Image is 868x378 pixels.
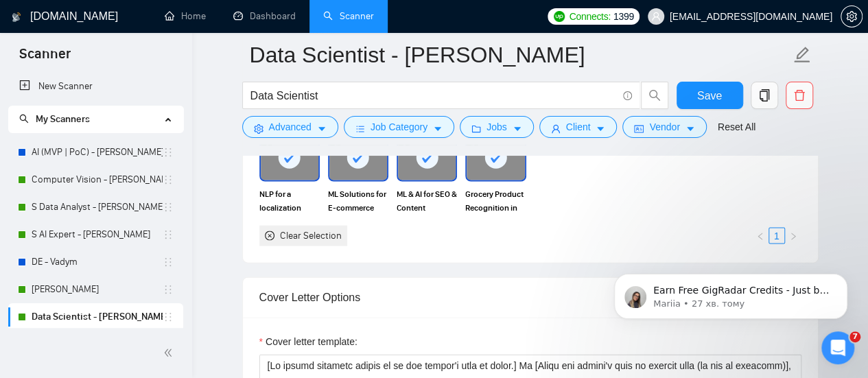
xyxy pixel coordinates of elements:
[841,5,863,27] button: setting
[551,123,561,134] span: user
[769,228,784,244] a: 1
[569,9,610,24] span: Connects:
[789,233,797,241] span: right
[433,123,443,134] span: caret-down
[685,123,695,134] span: caret-down
[259,278,801,317] div: Cover Letter Options
[269,119,312,134] span: Advanced
[254,123,263,134] span: setting
[328,187,388,215] span: ML Solutions for E-commerce monitoring
[163,147,174,158] span: holder
[594,245,868,341] iframe: Intercom notifications повідомлення
[397,187,457,215] span: ML & AI for SEO & Content Management Software
[841,11,863,22] a: setting
[355,123,365,134] span: bars
[259,334,357,349] label: Cover letter template:
[8,248,183,276] li: DE - Vadym
[596,123,605,134] span: caret-down
[785,228,801,244] li: Next Page
[265,231,274,241] span: close-circle
[8,276,183,303] li: DE - Petro
[786,82,813,109] button: delete
[613,9,634,24] span: 1399
[8,166,183,193] li: Computer Vision - Vlad
[8,193,183,221] li: S Data Analyst - Vlad
[36,113,90,125] span: My Scanners
[165,10,206,22] a: homeHome
[250,38,790,72] input: Scanner name...
[634,123,644,134] span: idcard
[32,193,163,221] a: S Data Analyst - [PERSON_NAME]
[32,139,163,166] a: AI (MVP | PoC) - [PERSON_NAME]
[486,119,507,134] span: Jobs
[641,82,668,109] button: search
[752,228,769,244] li: Previous Page
[323,10,374,22] a: searchScanner
[785,228,801,244] button: right
[752,228,769,244] button: left
[163,346,177,359] span: double-left
[32,166,163,193] a: Computer Vision - [PERSON_NAME]
[751,82,778,109] button: copy
[554,11,565,22] img: upwork-logo.png
[8,139,183,166] li: AI (MVP | PoC) - Vitaliy
[19,73,172,100] a: New Scanner
[622,116,706,138] button: idcardVendorcaret-down
[513,123,522,134] span: caret-down
[751,89,777,102] span: copy
[651,12,661,21] span: user
[8,221,183,248] li: S AI Expert - Vlad
[841,11,862,22] span: setting
[163,311,174,322] span: holder
[32,303,163,331] a: Data Scientist - [PERSON_NAME]
[280,228,342,244] div: Clear Selection
[259,187,320,215] span: NLP for a localization management platform
[471,123,481,134] span: folder
[8,73,183,100] li: New Scanner
[465,187,526,215] span: Grocery Product Recognition in Hypermarkets
[12,6,21,28] img: logo
[849,331,860,342] span: 7
[233,10,296,22] a: dashboardDashboard
[769,228,785,244] li: 1
[697,87,722,104] span: Save
[163,202,174,213] span: holder
[163,284,174,295] span: holder
[821,331,854,364] iframe: Intercom live chat
[786,89,812,102] span: delete
[32,221,163,248] a: S AI Expert - [PERSON_NAME]
[19,113,90,125] span: My Scanners
[623,91,632,100] span: info-circle
[163,257,174,268] span: holder
[32,248,163,276] a: DE - Vadym
[317,123,327,134] span: caret-down
[163,229,174,240] span: holder
[793,46,811,64] span: edit
[8,44,82,73] span: Scanner
[539,116,618,138] button: userClientcaret-down
[371,119,427,134] span: Job Category
[642,89,668,102] span: search
[756,233,764,241] span: left
[19,114,29,123] span: search
[242,116,338,138] button: settingAdvancedcaret-down
[8,303,183,331] li: Data Scientist - Viktoria
[649,119,679,134] span: Vendor
[163,174,174,185] span: holder
[460,116,534,138] button: folderJobscaret-down
[32,276,163,303] a: [PERSON_NAME]
[566,119,591,134] span: Client
[344,116,454,138] button: barsJob Categorycaret-down
[718,119,755,134] a: Reset All
[677,82,743,109] button: Save
[250,87,617,104] input: Search Freelance Jobs...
